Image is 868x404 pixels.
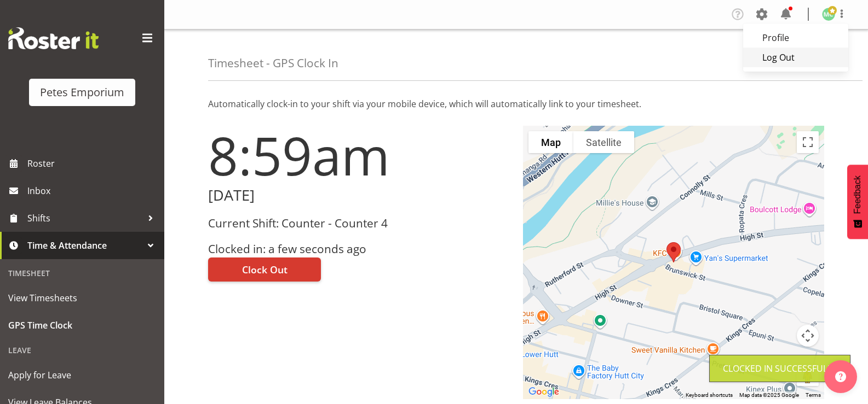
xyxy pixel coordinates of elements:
h3: Current Shift: Counter - Counter 4 [208,217,510,230]
span: View Timesheets [8,290,156,306]
button: Show satellite imagery [573,131,634,153]
h4: Timesheet - GPS Clock In [208,57,338,69]
button: Toggle fullscreen view [797,131,819,153]
span: GPS Time Clock [8,317,156,333]
span: Apply for Leave [8,367,156,383]
span: Shifts [27,210,142,226]
img: Rosterit website logo [8,27,99,49]
a: Apply for Leave [3,361,162,389]
a: Open this area in Google Maps (opens a new window) [526,385,562,399]
a: Terms (opens in new tab) [806,392,821,398]
span: Clock Out [242,262,288,277]
span: Map data ©2025 Google [739,392,799,398]
h2: [DATE] [208,187,510,204]
div: Petes Emporium [40,84,124,101]
div: Timesheet [3,262,162,284]
img: melissa-cowen2635.jpg [822,8,835,21]
a: GPS Time Clock [3,312,162,339]
button: Clock Out [208,257,321,282]
div: Clocked in Successfully [723,362,837,375]
a: View Timesheets [3,284,162,312]
span: Roster [27,155,159,172]
span: Feedback [853,175,863,214]
h3: Clocked in: a few seconds ago [208,243,510,255]
button: Keyboard shortcuts [686,391,733,399]
button: Feedback - Show survey [847,165,868,239]
a: Log Out [743,48,848,67]
span: Time & Attendance [27,237,142,254]
button: Show street map [528,131,573,153]
span: Inbox [27,183,159,199]
img: help-xxl-2.png [835,371,846,382]
div: Leave [3,339,162,361]
img: Google [526,385,562,399]
h1: 8:59am [208,126,510,185]
button: Map camera controls [797,325,819,347]
p: Automatically clock-in to your shift via your mobile device, which will automatically link to you... [208,97,824,110]
a: Profile [743,28,848,48]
